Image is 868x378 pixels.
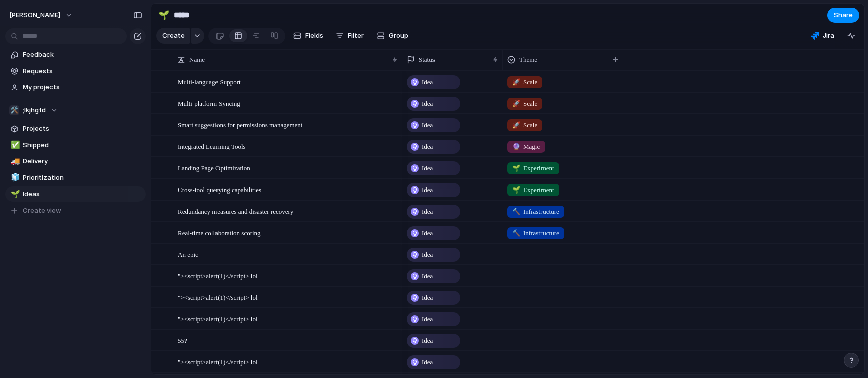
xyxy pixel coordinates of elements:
[178,76,241,87] span: Multi-language Support
[5,203,146,218] button: Create view
[422,142,433,152] span: Idea
[512,208,520,215] span: 🔨
[11,188,18,200] div: 🌱
[178,334,187,346] span: 55?
[178,205,293,217] span: Redundancy measures and disaster recovery
[419,55,435,65] span: Status
[289,28,328,44] button: Fields
[5,154,146,169] a: 🚚Delivery
[23,124,142,134] span: Projects
[519,55,537,65] span: Theme
[422,77,433,87] span: Idea
[5,64,146,79] a: Requests
[23,105,46,115] span: ;lkjhgfd
[332,28,368,44] button: Filter
[23,173,142,183] span: Prioritization
[512,100,520,107] span: 🚀
[512,78,520,86] span: 🚀
[512,163,554,173] span: Experiment
[372,28,413,44] button: Group
[823,31,834,41] span: Jira
[9,10,60,20] span: [PERSON_NAME]
[389,31,408,41] span: Group
[162,31,185,41] span: Create
[11,156,18,167] div: 🚚
[422,314,433,324] span: Idea
[422,336,433,346] span: Idea
[422,120,433,130] span: Idea
[23,50,142,60] span: Feedback
[512,120,537,130] span: Scale
[834,10,853,20] span: Share
[156,7,172,23] button: 🌱
[827,8,859,23] button: Share
[512,99,537,109] span: Scale
[5,186,146,202] a: 🌱Ideas
[23,140,142,150] span: Shipped
[178,248,198,260] span: An epic
[422,228,433,238] span: Idea
[422,250,433,260] span: Idea
[178,97,240,109] span: Multi-platform Syncing
[422,163,433,173] span: Idea
[23,156,142,166] span: Delivery
[9,156,19,166] button: 🚚
[5,121,146,136] a: Projects
[178,227,261,238] span: Real-time collaboration scoring
[11,172,18,183] div: 🧊
[512,121,520,129] span: 🚀
[512,228,559,238] span: Infrastructure
[178,140,246,152] span: Integrated Learning Tools
[512,185,554,195] span: Experiment
[512,142,540,152] span: Magic
[5,170,146,185] a: 🧊Prioritization
[422,271,433,281] span: Idea
[512,77,537,87] span: Scale
[422,185,433,195] span: Idea
[9,189,19,199] button: 🌱
[348,31,364,41] span: Filter
[9,105,19,115] div: 🛠️
[23,206,61,216] span: Create view
[5,103,146,118] button: 🛠️;lkjhgfd
[512,143,520,150] span: 🔮
[178,270,258,281] span: "><script>alert(1)</script> lol
[178,356,258,367] span: "><script>alert(1)</script> lol
[512,207,559,217] span: Infrastructure
[5,47,146,62] a: Feedback
[23,66,142,76] span: Requests
[9,140,19,150] button: ✅
[158,8,169,22] div: 🌱
[422,293,433,303] span: Idea
[422,99,433,109] span: Idea
[5,138,146,153] a: ✅Shipped
[512,186,520,194] span: 🌱
[9,173,19,183] button: 🧊
[807,28,838,43] button: Jira
[189,55,205,65] span: Name
[512,164,520,172] span: 🌱
[23,189,142,199] span: Ideas
[11,139,18,151] div: ✅
[156,28,190,44] button: Create
[178,183,261,195] span: Cross-tool querying capabilities
[178,119,302,130] span: Smart suggestions for permissions management
[422,357,433,367] span: Idea
[5,7,78,23] button: [PERSON_NAME]
[305,31,323,41] span: Fields
[178,162,250,173] span: Landing Page Optimization
[178,313,258,324] span: "><script>alert(1)</script> lol
[23,82,142,92] span: My projects
[422,207,433,217] span: Idea
[512,229,520,237] span: 🔨
[5,80,146,95] a: My projects
[178,291,258,303] span: "><script>alert(1)</script> lol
